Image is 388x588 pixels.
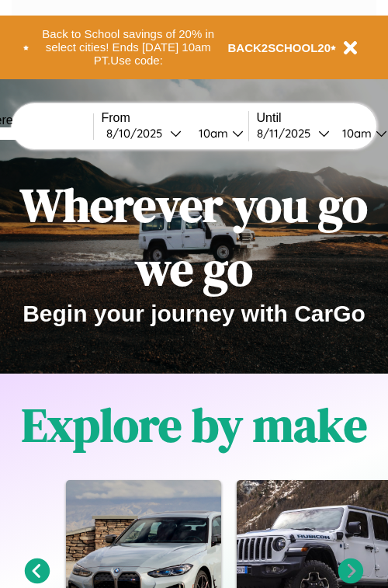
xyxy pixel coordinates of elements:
div: 8 / 10 / 2025 [106,126,170,141]
button: Back to School savings of 20% in select cities! Ends [DATE] 10am PT.Use code: [29,23,228,71]
h1: Explore by make [22,393,367,457]
button: 10am [186,125,248,141]
button: 8/10/2025 [102,125,186,141]
div: 10am [334,126,376,141]
div: 10am [191,126,232,141]
div: 8 / 11 / 2025 [257,126,318,141]
b: BACK2SCHOOL20 [228,41,331,54]
label: From [102,111,248,125]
